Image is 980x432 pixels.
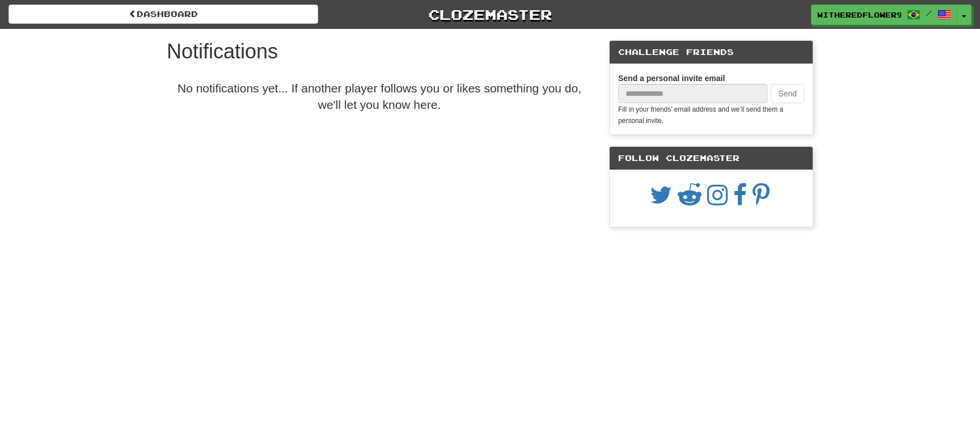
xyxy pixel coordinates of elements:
div: Follow Clozemaster [610,147,813,170]
h1: Notifications [167,40,592,63]
span: WitheredFlower9219 [817,10,901,20]
span: / [926,9,932,17]
div: Challenge Friends [610,41,813,64]
strong: Send a personal invite email [618,74,725,83]
p: No notifications yet... If another player follows you or likes something you do, we'll let you kn... [167,80,592,113]
small: Fill in your friends’ email address and we’ll send them a personal invite. [618,105,783,125]
a: Dashboard [9,5,318,24]
a: Clozemaster [335,5,645,24]
button: Send [771,84,804,103]
a: WitheredFlower9219 / [811,5,957,25]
